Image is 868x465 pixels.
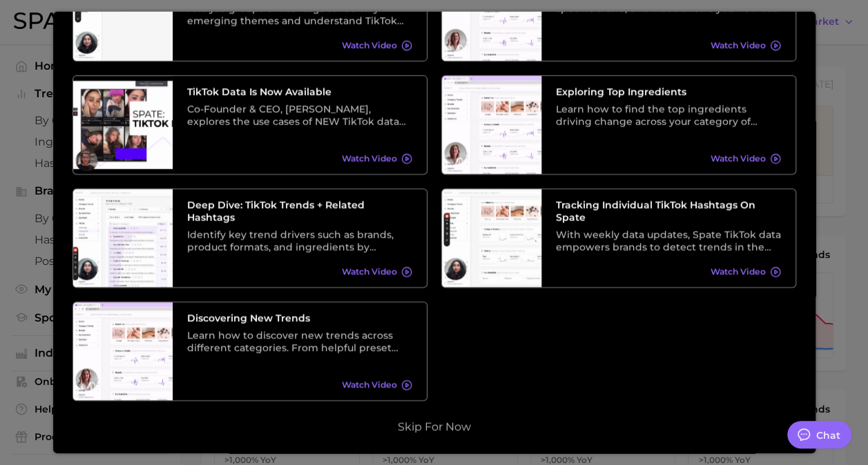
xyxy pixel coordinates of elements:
div: Identify key trend drivers such as brands, product formats, and ingredients by leveraging a categ... [187,228,412,253]
a: Tracking Individual TikTok Hashtags on SpateWith weekly data updates, Spate TikTok data empowers ... [441,188,796,287]
div: Co-Founder & CEO, [PERSON_NAME], explores the use cases of NEW TikTok data and its relationship w... [187,102,412,127]
a: TikTok data is now availableCo-Founder & CEO, [PERSON_NAME], explores the use cases of NEW TikTok... [73,75,427,174]
h3: Deep Dive: TikTok Trends + Related Hashtags [187,198,412,223]
h3: Discovering New Trends [187,311,412,324]
div: With weekly data updates, Spate TikTok data empowers brands to detect trends in the earliest stag... [556,228,781,253]
div: Analyze groups of hashtags to identify emerging themes and understand TikTok trends at a higher l... [187,1,412,26]
span: Watch Video [711,153,766,164]
span: Watch Video [342,40,397,50]
div: Learn how to discover new trends across different categories. From helpful preset filters to diff... [187,328,412,353]
span: Watch Video [711,40,766,50]
button: Skip for now [394,419,475,433]
h3: TikTok data is now available [187,85,412,97]
h3: Tracking Individual TikTok Hashtags on Spate [556,198,781,223]
span: Watch Video [342,379,397,390]
div: Learn how to find the top ingredients driving change across your category of choice. From broad c... [556,102,781,127]
span: Watch Video [342,153,397,164]
h3: Exploring Top Ingredients [556,85,781,97]
a: Exploring Top IngredientsLearn how to find the top ingredients driving change across your categor... [441,75,796,174]
span: Watch Video [342,266,397,277]
span: Watch Video [711,266,766,277]
a: Discovering New TrendsLearn how to discover new trends across different categories. From helpful ... [73,301,427,400]
a: Deep Dive: TikTok Trends + Related HashtagsIdentify key trend drivers such as brands, product for... [73,188,427,287]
